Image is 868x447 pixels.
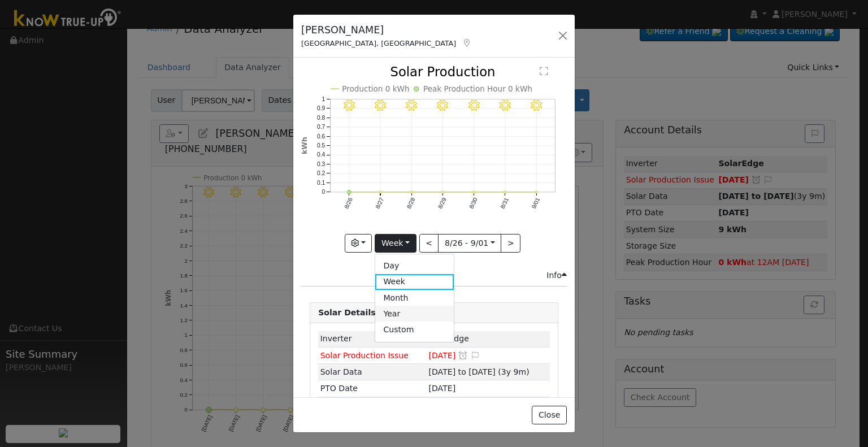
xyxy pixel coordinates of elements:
[468,100,480,111] i: 8/30 - Clear
[406,197,416,210] text: 8/28
[318,380,427,397] td: PTO Date
[429,384,456,393] span: [DATE]
[375,234,416,253] button: Week
[375,100,386,111] i: 8/27 - Clear
[322,189,325,195] text: 0
[318,331,427,348] td: Inverter
[317,124,325,130] text: 0.7
[423,85,532,94] text: Peak Production Hour 0 kWh
[500,197,510,210] text: 8/31
[317,133,325,140] text: 0.6
[532,406,566,425] button: Close
[429,351,456,360] span: [DATE]
[429,367,530,376] span: [DATE] to [DATE] (3y 9m)
[462,38,472,47] a: Map
[438,234,501,253] button: 8/26 - 9/01
[344,100,355,111] i: 8/26 - Clear
[531,197,541,210] text: 9/01
[531,100,542,111] i: 9/01 - Clear
[301,137,309,155] text: kWh
[375,290,454,306] a: Month
[317,180,325,186] text: 0.1
[410,191,413,193] circle: onclick=""
[317,142,325,149] text: 0.5
[535,191,537,193] circle: onclick=""
[501,234,520,253] button: >
[540,66,548,76] text: 
[318,308,375,317] strong: Solar Details
[500,100,511,111] i: 8/31 - Clear
[468,197,479,210] text: 8/30
[317,115,325,121] text: 0.8
[318,364,427,380] td: Solar Data
[406,100,417,111] i: 8/28 - Clear
[546,270,567,281] div: Info
[375,197,385,210] text: 8/27
[441,191,444,193] circle: onclick=""
[390,64,496,79] text: Solar Production
[379,191,381,193] circle: onclick=""
[437,100,448,111] i: 8/29 - Clear
[470,351,480,359] i: Edit Issue
[375,258,454,274] a: Day
[419,234,439,253] button: <
[322,96,325,102] text: 1
[473,191,475,193] circle: onclick=""
[320,351,409,360] span: Solar Production Issue
[317,152,325,158] text: 0.4
[317,161,325,167] text: 0.3
[437,197,448,210] text: 8/29
[375,322,454,337] a: Custom
[317,171,325,177] text: 0.2
[504,191,506,193] circle: onclick=""
[342,85,409,94] text: Production 0 kWh
[344,197,354,210] text: 8/26
[348,190,351,194] circle: onclick=""
[458,351,468,360] a: Snooze this issue
[318,397,427,413] td: System Size
[301,39,456,47] span: [GEOGRAPHIC_DATA], [GEOGRAPHIC_DATA]
[375,306,454,322] a: Year
[317,106,325,112] text: 0.9
[301,23,472,37] h5: [PERSON_NAME]
[375,274,454,290] a: Week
